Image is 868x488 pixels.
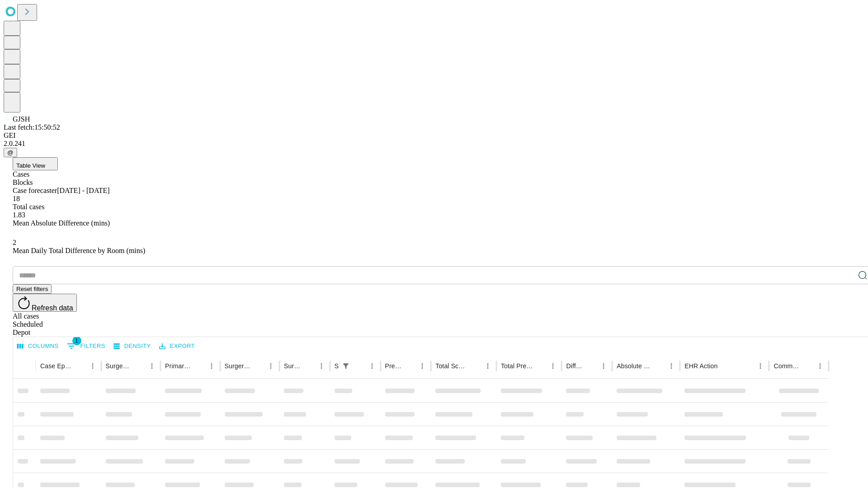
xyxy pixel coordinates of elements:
button: Select columns [15,339,61,353]
span: Case forecaster [13,187,57,194]
button: Sort [469,360,481,372]
div: Primary Service [165,362,191,370]
div: Total Predicted Duration [501,362,533,370]
button: Export [157,339,197,353]
button: Menu [665,360,678,372]
div: Case Epic Id [40,362,73,370]
div: Difference [566,362,584,370]
button: Menu [315,360,328,372]
button: Menu [547,360,559,372]
button: Sort [302,360,315,372]
span: 1 [72,336,81,345]
span: GJSH [13,115,30,123]
button: Sort [193,360,205,372]
span: @ [7,149,14,156]
button: Menu [146,360,158,372]
button: Menu [416,360,429,372]
button: Sort [652,360,665,372]
span: Mean Daily Total Difference by Room (mins) [13,247,145,254]
div: Total Scheduled Duration [435,362,468,370]
button: Sort [585,360,597,372]
button: Sort [403,360,416,372]
button: Menu [86,360,99,372]
button: Sort [353,360,366,372]
span: Total cases [13,203,44,211]
div: Surgery Date [284,362,302,370]
span: 18 [13,195,20,202]
button: Menu [205,360,218,372]
div: 2.0.241 [4,140,864,148]
button: Menu [597,360,610,372]
span: Refresh data [32,304,73,312]
button: Menu [366,360,378,372]
button: Reset filters [13,284,52,294]
span: Mean Absolute Difference (mins) [13,219,110,227]
span: [DATE] - [DATE] [57,187,109,194]
button: Sort [534,360,547,372]
button: Sort [252,360,264,372]
button: Menu [754,360,767,372]
button: Sort [718,360,731,372]
div: Surgery Name [225,362,251,370]
button: Show filters [65,339,108,353]
button: Density [111,339,153,353]
button: Table View [13,157,58,170]
button: Sort [133,360,146,372]
button: Show filters [340,360,352,372]
span: 2 [13,239,16,246]
button: Sort [801,360,814,372]
button: Menu [481,360,494,372]
div: Surgeon Name [106,362,132,370]
span: Last fetch: 15:50:52 [4,123,60,131]
div: Scheduled In Room Duration [335,362,339,370]
div: 1 active filter [340,360,352,372]
div: EHR Action [684,362,717,370]
div: Absolute Difference [617,362,651,370]
span: 1.83 [13,211,25,219]
button: Refresh data [13,294,77,312]
span: Reset filters [16,286,48,292]
button: @ [4,148,17,157]
div: GEI [4,131,864,140]
div: Predicted In Room Duration [385,362,403,370]
button: Sort [74,360,86,372]
div: Comments [774,362,800,370]
button: Menu [264,360,277,372]
span: Table View [16,162,45,169]
button: Menu [814,360,826,372]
